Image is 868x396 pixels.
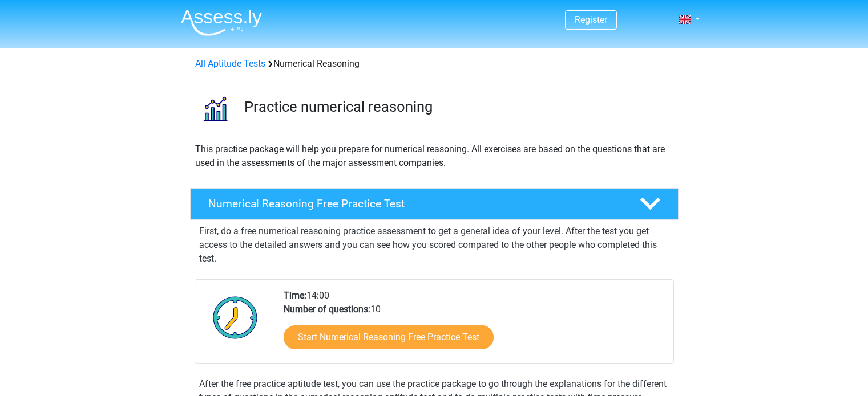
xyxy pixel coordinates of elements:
a: Numerical Reasoning Free Practice Test [185,188,683,220]
div: 14:00 10 [275,289,673,363]
a: All Aptitude Tests [195,58,265,69]
a: Register [575,14,607,25]
b: Time: [284,290,306,301]
p: This practice package will help you prepare for numerical reasoning. All exercises are based on t... [195,142,673,170]
b: Number of questions: [284,304,370,315]
img: Clock [207,289,264,346]
h3: Practice numerical reasoning [244,98,669,116]
img: Assessly [181,9,262,36]
img: numerical reasoning [191,84,239,133]
a: Start Numerical Reasoning Free Practice Test [284,325,494,349]
p: First, do a free numerical reasoning practice assessment to get a general idea of your level. Aft... [199,224,669,266]
div: Numerical Reasoning [191,57,678,71]
h4: Numerical Reasoning Free Practice Test [208,197,621,210]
